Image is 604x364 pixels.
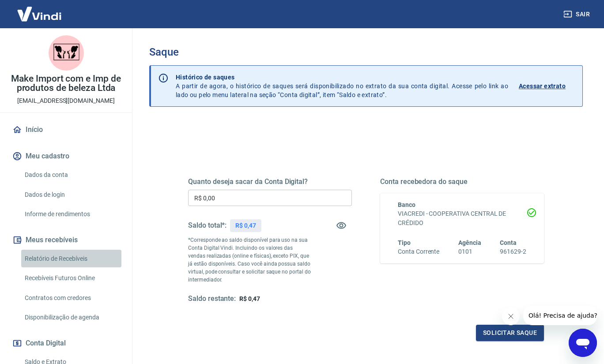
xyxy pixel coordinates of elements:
[149,46,583,58] h3: Saque
[398,239,411,246] span: Tipo
[5,6,74,13] span: Olá! Precisa de ajuda?
[562,6,593,23] button: Sair
[458,239,481,246] span: Agência
[398,247,439,256] h6: Conta Corrente
[21,308,121,326] a: Disponibilização de agenda
[11,0,68,27] img: Vindi
[239,295,260,302] span: R$ 0,47
[21,205,121,223] a: Informe de rendimentos
[476,325,544,341] button: Solicitar saque
[21,269,121,287] a: Recebíveis Futuros Online
[7,74,125,93] p: Make Import com e Imp de produtos de beleza Ltda
[21,186,121,204] a: Dados de login
[523,306,597,325] iframe: Mensagem da empresa
[11,334,121,353] button: Conta Digital
[235,221,256,230] p: R$ 0,47
[500,247,526,256] h6: 961629-2
[519,73,575,99] a: Acessar extrato
[398,201,415,208] span: Banco
[11,146,121,166] button: Meu cadastro
[398,209,526,228] h6: VIACREDI - COOPERATIVA CENTRAL DE CRÉDIDO
[21,289,121,307] a: Contratos com credores
[188,236,311,284] p: *Corresponde ao saldo disponível para uso na sua Conta Digital Vindi. Incluindo os valores das ve...
[11,230,121,250] button: Meus recebíveis
[188,177,352,186] h5: Quanto deseja sacar da Conta Digital?
[188,221,226,230] h5: Saldo total*:
[502,308,520,325] iframe: Fechar mensagem
[500,239,517,246] span: Conta
[380,177,544,186] h5: Conta recebedora do saque
[11,120,121,139] a: Início
[49,35,84,71] img: 92670548-54c4-46cb-b211-a4c5f46627ef.jpeg
[176,73,508,99] p: A partir de agora, o histórico de saques será disponibilizado no extrato da sua conta digital. Ac...
[17,96,115,105] p: [EMAIL_ADDRESS][DOMAIN_NAME]
[176,73,508,82] p: Histórico de saques
[458,247,481,256] h6: 0101
[21,166,121,184] a: Dados da conta
[519,82,566,90] p: Acessar extrato
[569,329,597,357] iframe: Botão para abrir a janela de mensagens
[21,250,121,268] a: Relatório de Recebíveis
[188,294,236,304] h5: Saldo restante:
